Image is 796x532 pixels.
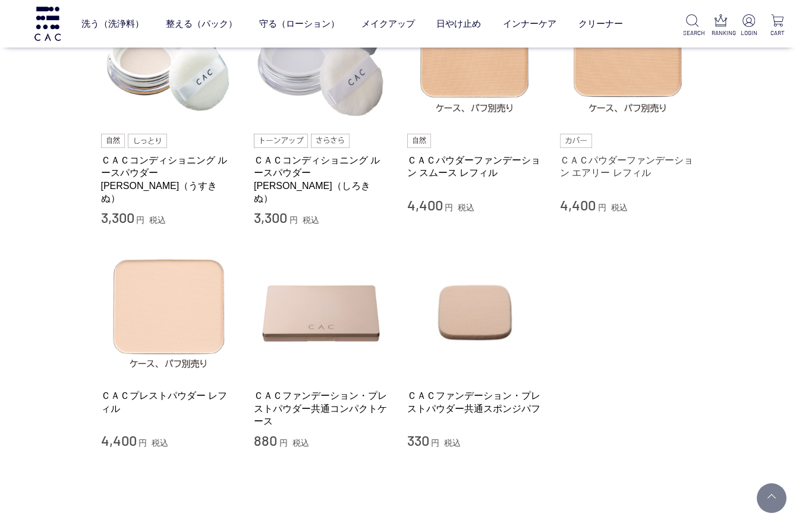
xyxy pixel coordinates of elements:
img: ＣＡＣファンデーション・プレストパウダー共通コンパクトケース [254,245,389,380]
span: 880 [254,432,277,449]
img: 自然 [101,134,125,148]
span: 330 [407,432,429,449]
img: ＣＡＣプレストパウダー レフィル [101,245,237,380]
p: SEARCH [683,29,701,37]
span: 円 [136,215,144,225]
a: ＣＡＣコンディショニング ルースパウダー [PERSON_NAME]（うすきぬ） [101,154,237,204]
a: 日やけ止め [436,8,481,40]
span: 税込 [149,215,166,225]
p: CART [768,29,786,37]
a: LOGIN [740,14,759,37]
a: クリーナー [578,8,623,40]
a: ＣＡＣファンデーション・プレストパウダー共通スポンジパフ [407,389,543,415]
span: 4,400 [407,196,443,213]
span: 税込 [292,438,309,448]
a: ＣＡＣパウダーファンデーション エアリー レフィル [560,154,696,180]
a: ＣＡＣプレストパウダー レフィル [101,389,237,415]
img: トーンアップ [254,134,308,148]
span: 円 [290,215,298,225]
img: 自然 [407,134,432,148]
a: 守る（ローション） [259,8,339,40]
span: 円 [598,203,606,212]
img: しっとり [128,134,167,148]
span: 税込 [444,438,461,448]
a: インナーケア [503,8,556,40]
a: CART [768,14,786,37]
span: 円 [431,438,439,448]
span: 税込 [611,203,628,212]
a: ＣＡＣファンデーション・プレストパウダー共通コンパクトケース [254,389,389,427]
a: ＣＡＣコンディショニング ルースパウダー [PERSON_NAME]（しろきぬ） [254,154,389,204]
a: 整える（パック） [166,8,237,40]
span: 4,400 [560,196,596,213]
span: 円 [139,438,147,448]
span: 税込 [458,203,474,212]
span: 3,300 [254,209,287,226]
img: logo [33,7,62,40]
p: RANKING [712,29,730,37]
a: SEARCH [683,14,701,37]
img: ＣＡＣファンデーション・プレストパウダー共通スポンジパフ [407,245,543,380]
a: ＣＡＣパウダーファンデーション スムース レフィル [407,154,543,180]
p: LOGIN [740,29,759,37]
img: さらさら [311,134,350,148]
span: 4,400 [101,432,137,449]
span: 税込 [152,438,168,448]
span: 円 [279,438,288,448]
span: 3,300 [101,209,134,226]
img: カバー [560,134,592,148]
a: RANKING [712,14,730,37]
span: 税込 [303,215,319,225]
a: 洗う（洗浄料） [81,8,144,40]
span: 円 [445,203,453,212]
a: メイクアップ [361,8,415,40]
